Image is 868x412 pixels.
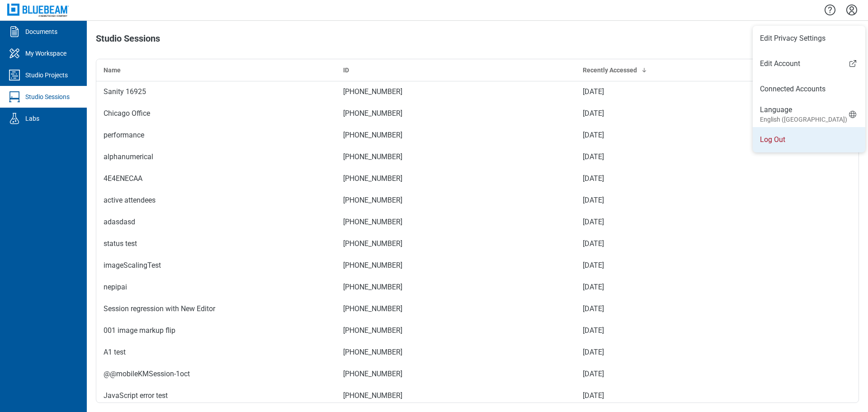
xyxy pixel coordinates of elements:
[336,81,576,103] td: [PHONE_NUMBER]
[336,276,576,298] td: [PHONE_NUMBER]
[753,127,865,152] li: Log Out
[25,114,39,123] div: Labs
[760,84,858,95] a: Connected Accounts
[753,26,865,152] ul: Menu
[104,108,329,119] div: Chicago Office
[336,320,576,341] td: [PHONE_NUMBER]
[336,124,576,146] td: [PHONE_NUMBER]
[576,363,815,385] td: [DATE]
[25,71,68,80] div: Studio Projects
[576,168,815,189] td: [DATE]
[576,276,815,298] td: [DATE]
[336,255,576,276] td: [PHONE_NUMBER]
[104,390,329,401] div: JavaScript error test
[104,86,329,97] div: Sanity 16925
[104,325,329,336] div: 001 image markup flip
[343,66,568,75] div: ID
[104,238,329,249] div: status test
[576,320,815,341] td: [DATE]
[576,341,815,363] td: [DATE]
[104,195,329,206] div: active attendees
[7,90,22,104] svg: Studio Sessions
[576,211,815,233] td: [DATE]
[104,347,329,358] div: A1 test
[576,385,815,407] td: [DATE]
[25,92,70,101] div: Studio Sessions
[336,103,576,124] td: [PHONE_NUMBER]
[576,233,815,255] td: [DATE]
[104,152,329,162] div: alphanumerical
[336,363,576,385] td: [PHONE_NUMBER]
[7,68,22,82] svg: Studio Projects
[576,146,815,168] td: [DATE]
[576,255,815,276] td: [DATE]
[104,173,329,184] div: 4E4ENECAA
[25,27,57,36] div: Documents
[576,81,815,103] td: [DATE]
[576,103,815,124] td: [DATE]
[336,146,576,168] td: [PHONE_NUMBER]
[760,105,847,124] div: Language
[104,130,329,141] div: performance
[336,189,576,211] td: [PHONE_NUMBER]
[753,26,865,51] li: Edit Privacy Settings
[104,217,329,227] div: adasdasd
[7,46,22,61] svg: My Workspace
[336,298,576,320] td: [PHONE_NUMBER]
[7,111,22,126] svg: Labs
[7,24,22,39] svg: Documents
[336,233,576,255] td: [PHONE_NUMBER]
[336,385,576,407] td: [PHONE_NUMBER]
[336,168,576,189] td: [PHONE_NUMBER]
[760,115,847,124] small: English ([GEOGRAPHIC_DATA])
[583,66,808,75] div: Recently Accessed
[25,49,66,58] div: My Workspace
[7,4,69,17] img: Bluebeam, Inc.
[104,369,329,379] div: @@mobileKMSession-1oct
[576,189,815,211] td: [DATE]
[336,341,576,363] td: [PHONE_NUMBER]
[753,58,865,69] a: Edit Account
[104,303,329,314] div: Session regression with New Editor
[844,2,859,18] button: Settings
[96,33,160,48] h1: Studio Sessions
[104,66,329,75] div: Name
[576,124,815,146] td: [DATE]
[104,260,329,271] div: imageScalingTest
[336,211,576,233] td: [PHONE_NUMBER]
[576,298,815,320] td: [DATE]
[104,282,329,293] div: nepipai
